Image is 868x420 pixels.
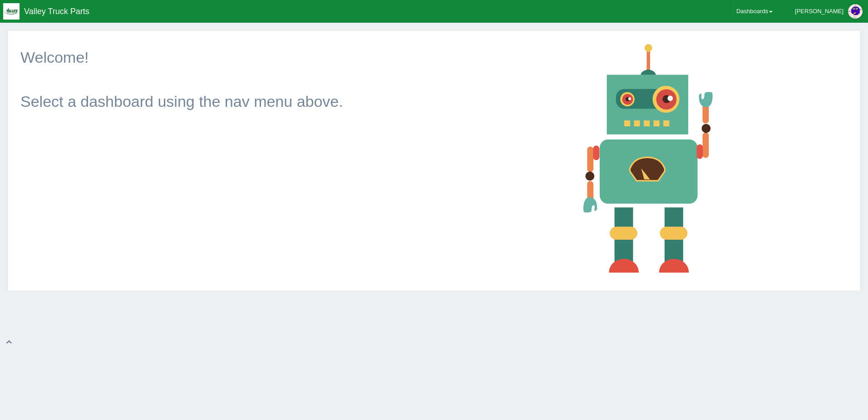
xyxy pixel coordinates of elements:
[3,3,20,20] img: q1blfpkbivjhsugxdrfq.png
[20,46,569,113] p: Welcome! Select a dashboard using the nav menu above.
[24,7,89,16] span: Valley Truck Parts
[848,4,863,19] img: Profile Picture
[795,2,843,20] div: [PERSON_NAME]
[577,37,721,279] img: robot-18af129d45a23e4dba80317a7b57af8f57279c3d1c32989fc063bd2141a5b856.png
